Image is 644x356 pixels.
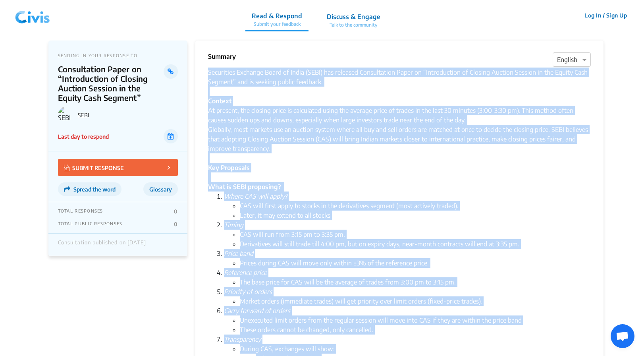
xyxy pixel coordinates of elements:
em: Price band [224,250,253,257]
li: Prices during CAS will move only within ±3% of the reference price. [240,258,591,268]
strong: Key Proposals [208,164,250,172]
em: Timing [224,221,243,229]
li: These orders cannot be changed, only cancelled. [240,325,591,335]
div: Globally, most markets use an auction system where all buy and sell orders are matched at once to... [208,125,591,182]
span: Spread the word [73,186,116,193]
li: Derivatives will still trade till 4:00 pm, but on expiry days, near-month contracts will end at 3... [240,239,591,249]
span: Glossary [149,186,172,193]
img: navlogo.png [12,4,53,27]
li: Later, it may extend to all stocks [240,211,591,220]
p: 0 [174,208,177,215]
p: Submit your feedback [252,21,302,28]
li: CAS will run from 3:15 pm to 3:35 pm. [240,230,591,239]
p: SUBMIT RESPONSE [64,163,124,172]
li: The base price for CAS will be the average of trades from 3:00 pm to 3:15 pm. [240,277,591,287]
li: Market orders (immediate trades) will get priority over limit orders (fixed-price trades). [240,296,591,306]
em: Where CAS will apply? [224,192,287,200]
em: Transparency [224,335,261,343]
p: Read & Respond [252,11,302,21]
div: Consultation published on [DATE] [58,240,146,250]
button: Log In / Sign Up [579,9,632,21]
p: SENDING IN YOUR RESPONSE TO [58,53,178,58]
li: CAS will first apply to stocks in the derivatives segment (most actively traded). [240,201,591,211]
img: SEBI logo [58,106,75,123]
p: TOTAL RESPONSES [58,208,103,215]
li: Unexecuted limit orders from the regular session will move into CAS if they are within the price ... [240,315,591,325]
div: Open chat [611,324,634,348]
strong: What is SEBI proposing? [208,183,281,191]
button: Glossary [143,182,178,196]
p: Discuss & Engage [327,12,380,21]
button: SUBMIT RESPONSE [58,159,178,176]
em: Carry forward of orders [224,307,290,315]
p: TOTAL PUBLIC RESPONSES [58,221,123,227]
div: At present, the closing price is calculated using the average price of trades in the last 30 minu... [208,106,591,125]
p: 0 [174,221,177,227]
p: Consultation Paper on “Introduction of Closing Auction Session in the Equity Cash Segment” [58,64,164,103]
em: Priority of orders [224,288,272,296]
strong: Context [208,97,231,105]
img: Vector.jpg [64,164,70,171]
div: Securities Exchange Board of India (SEBI) has released Consultation Paper on “Introduction of Clo... [208,68,591,106]
button: Spread the word [58,182,121,196]
p: Summary [208,52,236,61]
p: Last day to respond [58,132,109,141]
p: Talk to the community [327,21,380,29]
p: SEBI [78,112,178,118]
em: Reference price [224,269,267,277]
